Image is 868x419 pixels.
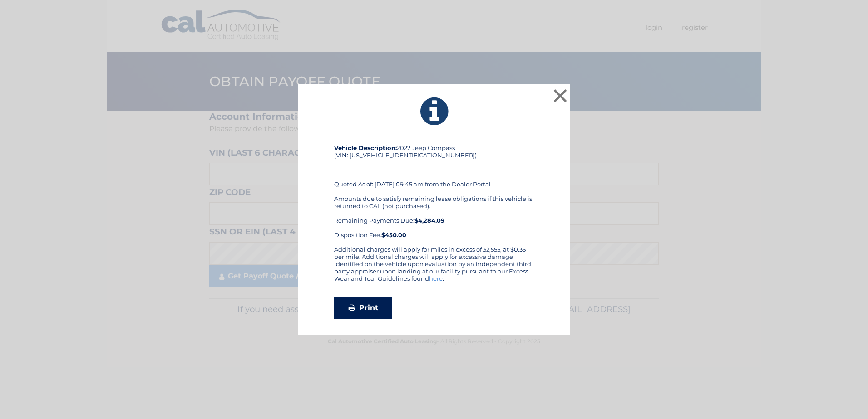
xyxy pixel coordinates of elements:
a: here [429,275,443,282]
div: 2022 Jeep Compass (VIN: [US_VEHICLE_IDENTIFICATION_NUMBER]) Quoted As of: [DATE] 09:45 am from th... [334,144,534,246]
div: Amounts due to satisfy remaining lease obligations if this vehicle is returned to CAL (not purcha... [334,195,534,239]
a: Print [334,297,392,319]
b: $4,284.09 [414,217,444,224]
strong: Vehicle Description: [334,144,397,151]
strong: $450.00 [381,231,406,239]
div: Additional charges will apply for miles in excess of 32,555, at $0.35 per mile. Additional charge... [334,246,534,289]
button: × [551,87,569,105]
